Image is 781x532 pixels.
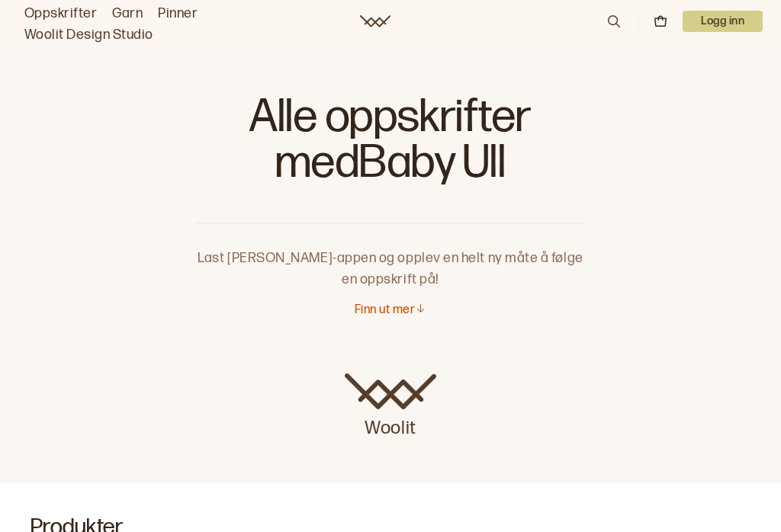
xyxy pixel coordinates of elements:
[112,3,143,24] a: Garn
[24,3,97,24] a: Oppskrifter
[195,223,586,290] p: Last [PERSON_NAME]-appen og opplev en helt ny måte å følge en oppskrift på!
[355,303,415,319] p: Finn ut mer
[345,373,436,441] a: Woolit
[683,11,763,32] button: User dropdown
[345,410,436,441] p: Woolit
[158,3,198,24] a: Pinner
[195,91,586,198] h1: Alle oppskrifter med Baby Ull
[24,24,153,46] a: Woolit Design Studio
[683,11,763,32] p: Logg inn
[355,303,426,319] button: Finn ut mer
[360,15,390,27] a: Woolit
[345,373,436,410] img: Woolit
